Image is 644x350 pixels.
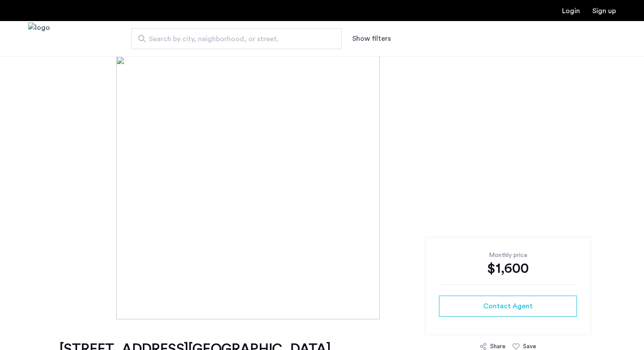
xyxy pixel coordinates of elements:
[483,301,533,311] span: Contact Agent
[439,260,577,277] div: $1,600
[562,7,580,14] a: Login
[439,251,577,260] div: Monthly price
[439,296,577,317] button: button
[352,33,391,44] button: Show or hide filters
[116,56,528,319] img: [object%20Object]
[592,7,616,14] a: Registration
[28,22,50,55] img: logo
[28,22,50,55] a: Cazamio Logo
[131,28,342,49] input: Apartment Search
[149,34,317,44] span: Search by city, neighborhood, or street.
